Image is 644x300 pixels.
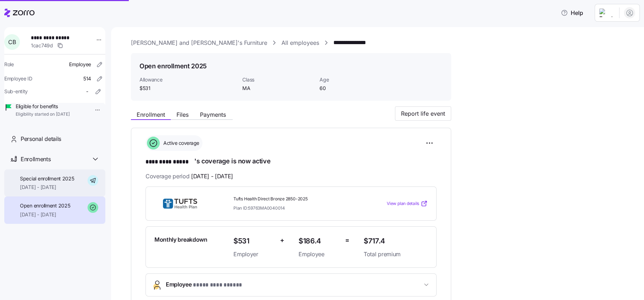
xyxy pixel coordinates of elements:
span: Class [242,76,314,83]
a: [PERSON_NAME] and [PERSON_NAME]'s Furniture [131,38,267,47]
span: Payments [200,112,226,117]
span: Employee [69,61,91,68]
span: Role [4,61,14,68]
span: Tufts Health Direct Bronze 2850-2025 [233,196,358,202]
span: Employee [166,280,245,290]
span: 514 [83,75,91,82]
span: [DATE] - [DATE] [20,211,70,218]
img: Employer logo [599,9,613,17]
span: Report life event [401,109,445,118]
a: View plan details [387,200,428,207]
span: Allowance [139,76,237,83]
button: Help [555,6,589,20]
span: Employer [233,250,274,259]
span: $186.4 [299,235,339,247]
span: C B [8,39,16,45]
span: Files [176,112,189,117]
span: Plan ID: 59763MA0040014 [233,205,285,211]
span: Eligibility started on [DATE] [16,111,70,117]
span: Eligible for benefits [16,103,70,110]
span: Enrollments [21,155,51,164]
span: View plan details [387,200,419,207]
button: Report life event [395,106,451,121]
span: $531 [139,85,237,92]
span: $717.4 [364,235,428,247]
span: Monthly breakdown [154,235,207,244]
span: Enrollment [137,112,165,117]
span: MA [242,85,314,92]
img: THP Direct [154,195,206,212]
span: Active coverage [161,140,199,147]
span: Personal details [21,135,61,143]
span: $531 [233,235,274,247]
span: Age [320,76,391,83]
a: All employees [281,38,319,47]
span: + [280,235,284,246]
h1: Open enrollment 2025 [139,62,207,70]
h1: 's coverage is now active [146,157,437,167]
span: 1cac749d [31,42,53,49]
span: Employee ID [4,75,32,82]
span: [DATE] - [DATE] [20,184,74,191]
span: Open enrollment 2025 [20,202,70,209]
span: - [86,88,88,95]
span: Employee [299,250,339,259]
span: Help [561,9,583,17]
span: Sub-entity [4,88,28,95]
span: = [345,235,349,246]
span: Coverage period [146,172,233,181]
span: Special enrollment 2025 [20,175,74,182]
span: 60 [320,85,391,92]
span: Total premium [364,250,428,259]
span: [DATE] - [DATE] [191,172,233,181]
